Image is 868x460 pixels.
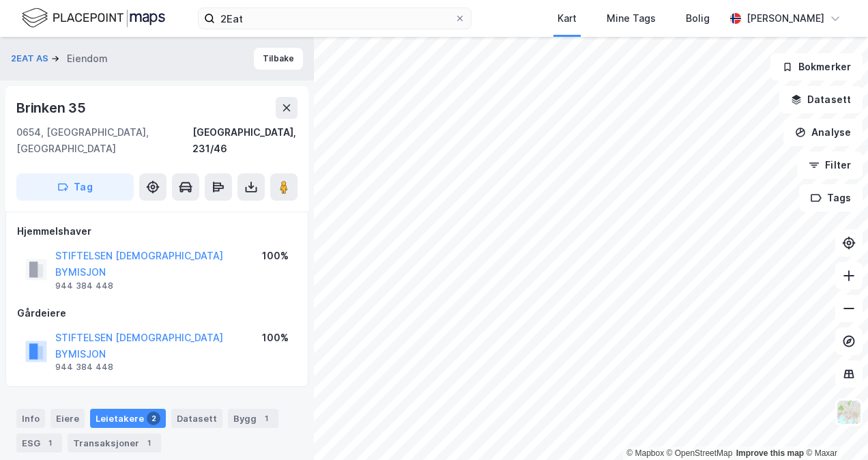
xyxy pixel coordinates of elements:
button: 2EAT AS [11,52,51,66]
div: 100% [262,248,289,264]
div: Bygg [228,409,278,428]
div: 1 [259,412,273,425]
div: 2 [147,412,160,425]
div: Kart [558,10,577,27]
div: 1 [142,436,156,450]
button: Filter [797,152,863,179]
div: Mine Tags [607,10,656,27]
div: 1 [43,436,57,450]
div: 100% [262,330,289,346]
iframe: Chat Widget [800,394,868,460]
div: Kontrollprogram for chat [800,394,868,460]
input: Søk på adresse, matrikkel, gårdeiere, leietakere eller personer [215,8,454,29]
div: 944 384 448 [55,362,113,373]
img: logo.f888ab2527a4732fd821a326f86c7f29.svg [22,6,165,30]
a: OpenStreetMap [667,448,733,458]
a: Mapbox [626,448,664,458]
div: 944 384 448 [55,281,113,291]
div: Datasett [171,409,222,428]
button: Datasett [779,86,863,113]
div: Eiere [50,409,85,428]
div: Info [16,409,45,428]
a: Improve this map [736,448,804,458]
button: Analyse [783,119,863,146]
div: ESG [16,433,62,452]
div: Leietakere [90,409,166,428]
div: Gårdeiere [17,305,297,321]
button: Bokmerker [770,53,863,81]
div: 0654, [GEOGRAPHIC_DATA], [GEOGRAPHIC_DATA] [16,124,192,157]
div: Bolig [686,10,710,27]
div: [PERSON_NAME] [747,10,824,27]
button: Tags [799,184,863,212]
div: Hjemmelshaver [17,223,297,240]
div: Eiendom [67,51,108,67]
div: Brinken 35 [16,97,89,119]
button: Tilbake [254,48,303,70]
div: Transaksjoner [68,433,161,452]
button: Tag [16,173,134,201]
div: [GEOGRAPHIC_DATA], 231/46 [192,124,298,157]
